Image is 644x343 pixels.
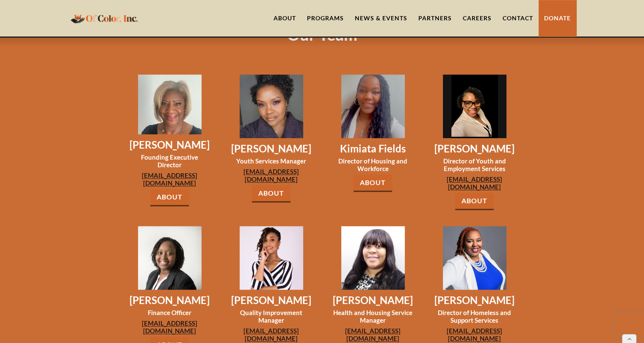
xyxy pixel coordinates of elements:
a: [EMAIL_ADDRESS][DOMAIN_NAME] [332,327,414,342]
h3: Director of Homeless and Support Services [434,309,516,324]
h3: Kimiata Fields [332,142,414,155]
h3: Health and Housing Service Manager [332,309,414,324]
h3: Youth Services Manager [230,157,312,165]
a: [EMAIL_ADDRESS][DOMAIN_NAME] [434,175,516,191]
a: [EMAIL_ADDRESS][DOMAIN_NAME] [129,171,211,187]
a: About [455,193,494,210]
a: About [150,189,189,206]
h1: Our Team [287,25,357,44]
h3: Director of Youth and Employment Services [434,157,516,172]
h3: [PERSON_NAME] [434,294,516,307]
h3: Founding Executive Director [129,153,211,169]
h3: [PERSON_NAME] [129,138,211,151]
a: [EMAIL_ADDRESS][DOMAIN_NAME] [230,327,312,342]
h3: [PERSON_NAME] [230,294,312,307]
h3: [PERSON_NAME] [332,294,414,307]
h3: Finance Officer [129,309,211,316]
a: [EMAIL_ADDRESS][DOMAIN_NAME] [230,168,312,183]
h3: Quality Improvement Manager [230,309,312,324]
div: Programs [307,14,344,22]
h3: [PERSON_NAME] [230,142,312,155]
h3: Director of Housing and Workforce [332,157,414,172]
a: About [252,185,290,202]
a: [EMAIL_ADDRESS][DOMAIN_NAME] [434,327,516,342]
a: home [68,8,140,28]
a: About [354,174,392,192]
h3: [PERSON_NAME] [434,142,516,155]
h3: [PERSON_NAME] [129,294,211,307]
a: [EMAIL_ADDRESS][DOMAIN_NAME] [129,319,211,335]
